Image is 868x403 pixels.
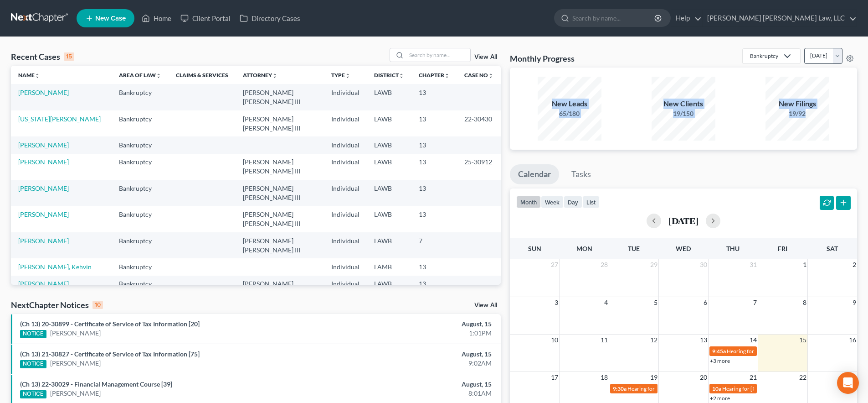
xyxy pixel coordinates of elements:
[112,180,169,206] td: Bankruptcy
[11,299,103,310] div: NextChapter Notices
[137,10,176,26] a: Home
[112,206,169,232] td: Bankruptcy
[798,335,807,345] span: 15
[324,110,367,136] td: Individual
[649,259,658,270] span: 29
[340,319,492,329] div: August, 15
[419,72,450,79] a: Chapterunfold_more
[411,84,457,110] td: 13
[235,10,305,26] a: Directory Cases
[324,206,367,232] td: Individual
[176,10,235,26] a: Client Portal
[112,258,169,275] td: Bankruptcy
[324,180,367,206] td: Individual
[541,196,564,208] button: week
[340,329,492,338] div: 1:01PM
[699,372,708,383] span: 20
[64,52,74,61] div: 15
[652,99,715,109] div: New Clients
[749,372,758,383] span: 21
[457,110,501,136] td: 22-30430
[18,115,101,123] a: [US_STATE][PERSON_NAME]
[699,335,708,345] span: 13
[671,10,702,26] a: Help
[703,10,857,26] a: [PERSON_NAME] [PERSON_NAME] Law, LLC
[112,276,169,302] td: Bankruptcy
[550,335,559,345] span: 10
[510,53,575,64] h3: Monthly Progress
[798,372,807,383] span: 22
[411,154,457,180] td: 13
[11,51,74,62] div: Recent Cases
[236,206,324,232] td: [PERSON_NAME] [PERSON_NAME] III
[324,154,367,180] td: Individual
[345,73,350,79] i: unfold_more
[528,245,541,252] span: Sun
[554,297,559,308] span: 3
[236,110,324,136] td: [PERSON_NAME] [PERSON_NAME] III
[649,372,658,383] span: 19
[411,110,457,136] td: 13
[852,259,857,270] span: 2
[18,237,69,245] a: [PERSON_NAME]
[749,259,758,270] span: 31
[802,259,807,270] span: 1
[18,263,92,271] a: [PERSON_NAME], Kehvin
[406,48,470,62] input: Search by name...
[324,136,367,153] td: Individual
[649,335,658,345] span: 12
[750,52,778,60] div: Bankruptcy
[676,245,691,252] span: Wed
[411,206,457,232] td: 13
[18,184,69,192] a: [PERSON_NAME]
[236,154,324,180] td: [PERSON_NAME] [PERSON_NAME] III
[627,385,777,392] span: Hearing for [US_STATE] Safety Association of Timbermen - Self I
[112,232,169,258] td: Bankruptcy
[243,72,277,79] a: Attorneyunfold_more
[563,164,599,184] a: Tasks
[324,276,367,302] td: Individual
[156,73,161,79] i: unfold_more
[726,245,740,252] span: Thu
[20,380,172,388] a: (Ch 13) 22-30029 - Financial Management Course [39]
[50,389,101,398] a: [PERSON_NAME]
[367,136,411,153] td: LAWB
[582,196,600,208] button: list
[399,73,404,79] i: unfold_more
[474,54,497,60] a: View All
[236,180,324,206] td: [PERSON_NAME] [PERSON_NAME] III
[703,297,708,308] span: 6
[411,136,457,153] td: 13
[340,380,492,389] div: August, 15
[112,154,169,180] td: Bankruptcy
[411,232,457,258] td: 7
[722,385,842,392] span: Hearing for [PERSON_NAME] & [PERSON_NAME]
[112,110,169,136] td: Bankruptcy
[367,258,411,275] td: LAMB
[18,158,69,166] a: [PERSON_NAME]
[367,84,411,110] td: LAWB
[474,302,497,309] a: View All
[18,210,69,218] a: [PERSON_NAME]
[324,258,367,275] td: Individual
[119,72,161,79] a: Area of Lawunfold_more
[411,180,457,206] td: 13
[778,245,787,252] span: Fri
[367,206,411,232] td: LAWB
[538,99,601,109] div: New Leads
[340,350,492,359] div: August, 15
[464,72,493,79] a: Case Nounfold_more
[236,84,324,110] td: [PERSON_NAME] [PERSON_NAME] III
[411,276,457,302] td: 13
[712,348,726,355] span: 9:45a
[50,359,101,368] a: [PERSON_NAME]
[600,372,609,383] span: 18
[20,390,46,398] div: NOTICE
[324,232,367,258] td: Individual
[488,73,493,79] i: unfold_more
[613,385,627,392] span: 9:30a
[802,297,807,308] span: 8
[112,136,169,153] td: Bankruptcy
[699,259,708,270] span: 30
[374,72,404,79] a: Districtunfold_more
